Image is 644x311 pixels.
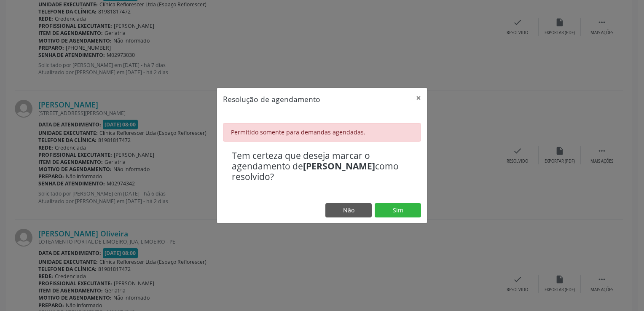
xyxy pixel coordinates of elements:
[410,88,427,108] button: Close
[375,203,421,217] button: Sim
[325,203,372,217] button: Não
[232,150,412,182] h4: Tem certeza que deseja marcar o agendamento de como resolvido?
[223,94,320,105] h5: Resolução de agendamento
[223,123,421,142] div: Permitido somente para demandas agendadas.
[303,160,375,172] b: [PERSON_NAME]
